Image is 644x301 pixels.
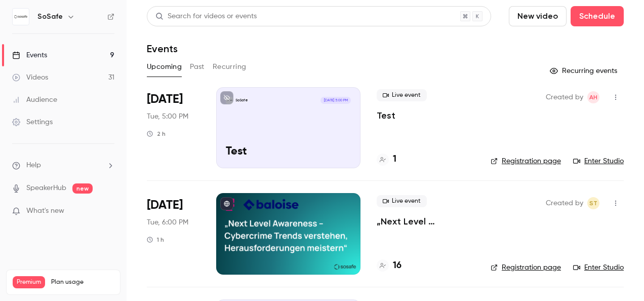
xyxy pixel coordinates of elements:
[393,259,401,273] h4: 16
[509,6,567,26] button: New video
[147,111,188,122] span: Tue, 5:00 PM
[235,98,248,103] p: SoSafe
[216,87,360,168] a: Test SoSafe[DATE] 5:00 PMTest
[213,59,247,75] button: Recurring
[147,197,183,213] span: [DATE]
[377,153,396,166] a: 1
[587,91,599,103] span: Adriana Hanika
[13,9,29,25] img: SoSafe
[51,278,114,286] span: Plan usage
[12,160,114,171] li: help-dropdown-opener
[546,197,583,209] span: Created by
[147,236,164,244] div: 1 h
[72,183,93,194] span: new
[26,183,66,194] a: SpeakerHub
[491,156,561,166] a: Registration page
[573,156,624,166] a: Enter Studio
[546,91,583,103] span: Created by
[147,130,166,138] div: 2 h
[147,217,188,228] span: Tue, 6:00 PM
[26,160,41,171] span: Help
[13,276,45,288] span: Premium
[12,95,57,105] div: Audience
[26,206,64,216] span: What's new
[37,12,63,22] h6: SoSafe
[147,59,182,75] button: Upcoming
[589,197,597,209] span: ST
[102,207,114,216] iframe: Noticeable Trigger
[147,91,183,107] span: [DATE]
[12,117,53,127] div: Settings
[545,63,624,79] button: Recurring events
[190,59,205,75] button: Past
[226,145,351,159] p: Test
[587,197,599,209] span: Stefanie Theil
[377,215,474,228] a: „Next Level Awareness – Cybercrime Trends verstehen, Herausforderungen meistern“
[147,87,200,168] div: Sep 9 Tue, 9:00 AM (Europe/Berlin)
[491,262,561,273] a: Registration page
[377,195,427,207] span: Live event
[377,109,395,122] a: Test
[147,193,200,274] div: Sep 9 Tue, 10:00 AM (Europe/Berlin)
[155,11,257,22] div: Search for videos or events
[589,91,597,103] span: AH
[377,89,427,101] span: Live event
[12,72,48,83] div: Videos
[12,50,47,60] div: Events
[320,97,350,104] span: [DATE] 5:00 PM
[571,6,624,26] button: Schedule
[147,43,178,55] h1: Events
[377,259,401,273] a: 16
[573,262,624,273] a: Enter Studio
[393,153,396,166] h4: 1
